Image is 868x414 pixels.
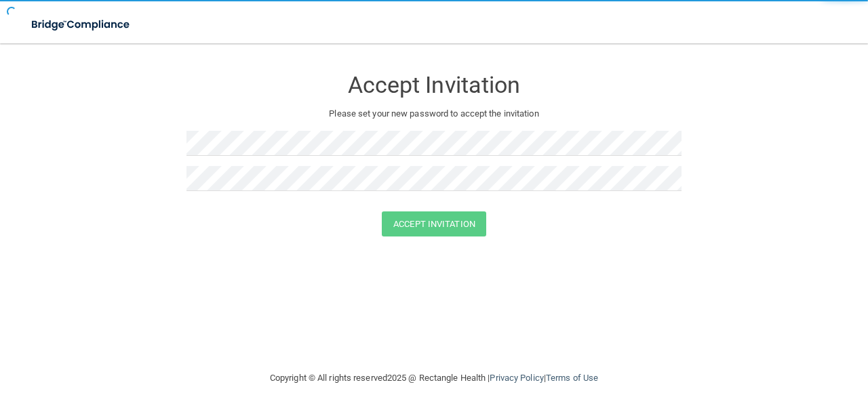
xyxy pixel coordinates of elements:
[186,73,682,98] h3: Accept Invitation
[186,356,682,400] div: Copyright © All rights reserved 2025 @ Rectangle Health | |
[20,11,142,39] img: bridge_compliance_login_screen.278c3ca4.svg
[490,373,543,383] a: Privacy Policy
[197,106,671,122] p: Please set your new password to accept the invitation
[382,211,486,236] button: Accept Invitation
[546,373,598,383] a: Terms of Use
